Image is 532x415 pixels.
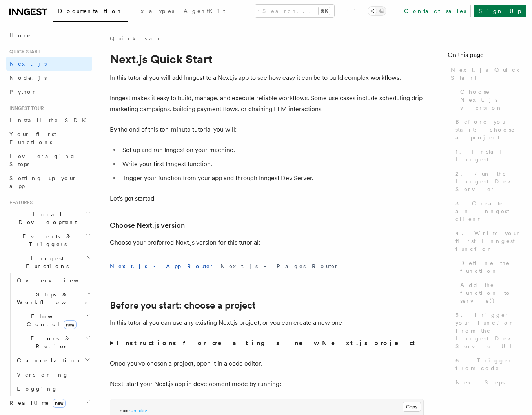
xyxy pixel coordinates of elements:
[110,72,424,83] p: In this tutorial you will add Inngest to a Next.js app to see how easy it can be to build complex...
[6,229,92,251] button: Events & Triggers
[399,5,471,17] a: Contact sales
[14,382,92,396] a: Logging
[14,353,92,367] button: Cancellation
[455,118,523,141] span: Before you start: choose a project
[14,335,85,350] span: Errors & Retries
[110,378,424,389] p: Next, start your Next.js app in development mode by running:
[6,28,92,42] a: Home
[17,277,98,283] span: Overview
[53,399,66,408] span: new
[14,367,92,382] a: Versioning
[474,5,526,17] a: Sign Up
[14,331,92,353] button: Errors & Retries
[110,317,424,328] p: In this tutorial you can use any existing Next.js project, or you can create a new one.
[184,8,225,14] span: AgentKit
[452,226,523,256] a: 4. Write your first Inngest function
[14,287,92,309] button: Steps & Workflows
[319,7,330,15] kbd: ⌘K
[455,311,523,350] span: 5. Trigger your function from the Inngest Dev Server UI
[132,8,174,14] span: Examples
[17,386,58,392] span: Logging
[452,308,523,353] a: 5. Trigger your function from the Inngest Dev Server UI
[455,148,523,163] span: 1. Install Inngest
[457,256,523,278] a: Define the function
[460,259,523,275] span: Define the function
[110,52,424,66] h1: Next.js Quick Start
[9,175,77,189] span: Setting up your app
[6,149,92,171] a: Leveraging Steps
[6,57,92,71] a: Next.js
[17,371,69,378] span: Versioning
[6,399,66,407] span: Realtime
[110,258,214,275] button: Next.js - App Router
[14,313,86,328] span: Flow Control
[220,258,339,275] button: Next.js - Pages Router
[403,402,421,412] button: Copy
[6,254,85,270] span: Inngest Functions
[448,50,523,63] h4: On this page
[110,358,424,369] p: Once you've chosen a project, open it in a code editor.
[6,127,92,149] a: Your first Functions
[110,35,163,42] a: Quick start
[6,113,92,127] a: Install the SDK
[452,144,523,166] a: 1. Install Inngest
[58,8,123,14] span: Documentation
[120,408,128,413] span: npm
[457,278,523,308] a: Add the function to serve()
[6,207,92,229] button: Local Development
[110,220,185,231] a: Choose Next.js version
[128,408,136,413] span: run
[457,85,523,115] a: Choose Next.js version
[139,408,147,413] span: dev
[6,251,92,273] button: Inngest Functions
[9,60,47,67] span: Next.js
[448,63,523,85] a: Next.js Quick Start
[110,237,424,248] p: Choose your preferred Next.js version for this tutorial:
[455,199,523,223] span: 3. Create an Inngest client
[9,89,38,95] span: Python
[110,124,424,135] p: By the end of this ten-minute tutorial you will:
[6,49,40,55] span: Quick start
[452,375,523,389] a: Next Steps
[368,6,386,16] button: Toggle dark mode
[6,105,44,112] span: Inngest tour
[14,273,92,287] a: Overview
[6,71,92,85] a: Node.js
[14,291,87,306] span: Steps & Workflows
[452,166,523,196] a: 2. Run the Inngest Dev Server
[9,153,76,167] span: Leveraging Steps
[6,199,33,206] span: Features
[120,173,424,184] li: Trigger your function from your app and through Inngest Dev Server.
[6,273,92,396] div: Inngest Functions
[455,378,505,386] span: Next Steps
[120,144,424,155] li: Set up and run Inngest on your machine.
[455,229,523,253] span: 4. Write your first Inngest function
[6,85,92,99] a: Python
[110,193,424,204] p: Let's get started!
[255,5,334,17] button: Search...⌘K
[110,300,256,311] a: Before you start: choose a project
[6,232,86,248] span: Events & Triggers
[451,66,523,82] span: Next.js Quick Start
[452,196,523,226] a: 3. Create an Inngest client
[9,117,91,123] span: Install the SDK
[455,356,523,372] span: 6. Trigger from code
[9,131,56,145] span: Your first Functions
[6,210,86,226] span: Local Development
[455,170,523,193] span: 2. Run the Inngest Dev Server
[6,171,92,193] a: Setting up your app
[452,353,523,375] a: 6. Trigger from code
[9,75,47,81] span: Node.js
[110,93,424,115] p: Inngest makes it easy to build, manage, and execute reliable workflows. Some use cases include sc...
[9,31,31,39] span: Home
[14,356,82,364] span: Cancellation
[6,396,92,410] button: Realtimenew
[179,2,230,21] a: AgentKit
[110,338,424,349] summary: Instructions for creating a new Next.js project
[64,320,77,329] span: new
[460,88,523,112] span: Choose Next.js version
[14,309,92,331] button: Flow Controlnew
[53,2,128,22] a: Documentation
[128,2,179,21] a: Examples
[120,159,424,170] li: Write your first Inngest function.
